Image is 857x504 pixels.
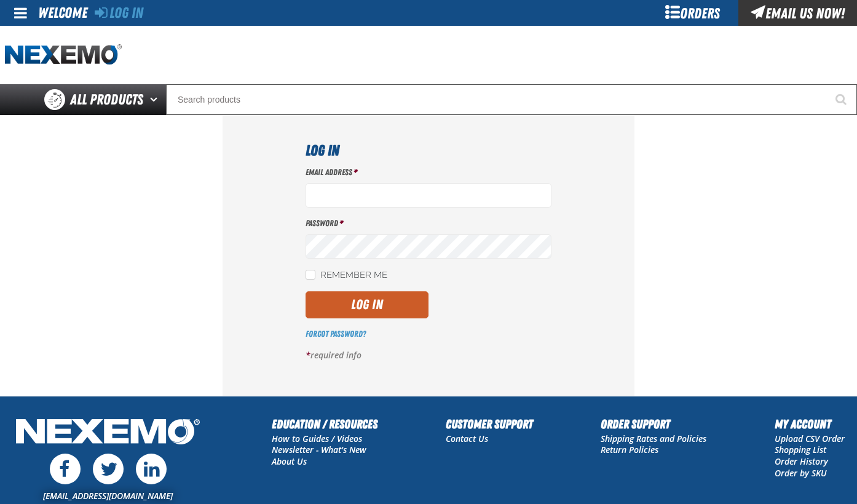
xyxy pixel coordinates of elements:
[272,444,366,455] a: Newsletter - What's New
[306,140,551,162] h1: Log In
[826,84,857,115] button: Start Searching
[306,218,551,229] label: Password
[775,433,845,444] a: Upload CSV Order
[446,433,488,444] a: Contact Us
[306,270,387,282] label: Remember Me
[306,270,315,280] input: Remember Me
[446,415,533,433] h2: Customer Support
[5,44,122,66] img: Nexemo logo
[775,467,827,479] a: Order by SKU
[43,490,173,502] a: [EMAIL_ADDRESS][DOMAIN_NAME]
[146,84,166,115] button: Open All Products pages
[272,433,362,444] a: How to Guides / Videos
[70,89,143,111] span: All Products
[306,167,551,178] label: Email Address
[775,444,826,455] a: Shopping List
[306,350,551,361] p: required info
[166,84,857,115] input: Search
[601,433,706,444] a: Shipping Rates and Policies
[306,291,428,318] button: Log In
[272,455,307,467] a: About Us
[272,415,377,433] h2: Education / Resources
[5,44,122,66] a: Home
[306,329,366,339] a: Forgot Password?
[12,415,203,451] img: Nexemo Logo
[775,455,828,467] a: Order History
[601,444,658,455] a: Return Policies
[601,415,706,433] h2: Order Support
[95,4,143,22] a: Log In
[775,415,845,433] h2: My Account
